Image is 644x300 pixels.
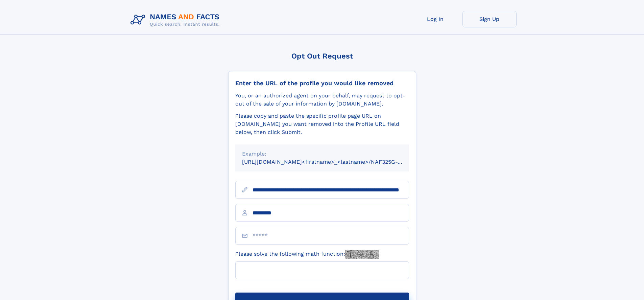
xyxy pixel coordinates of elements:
img: Logo Names and Facts [128,11,225,29]
div: Opt Out Request [228,52,416,60]
div: Enter the URL of the profile you would like removed [235,79,409,87]
a: Sign Up [462,11,517,27]
div: You, or an authorized agent on your behalf, may request to opt-out of the sale of your informatio... [235,92,409,108]
div: Example: [242,150,402,158]
small: [URL][DOMAIN_NAME]<firstname>_<lastname>/NAF325G-xxxxxxxx [242,159,422,165]
a: Log In [408,11,462,27]
div: Please copy and paste the specific profile page URL on [DOMAIN_NAME] you want removed into the Pr... [235,112,409,136]
label: Please solve the following math function: [235,250,379,259]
